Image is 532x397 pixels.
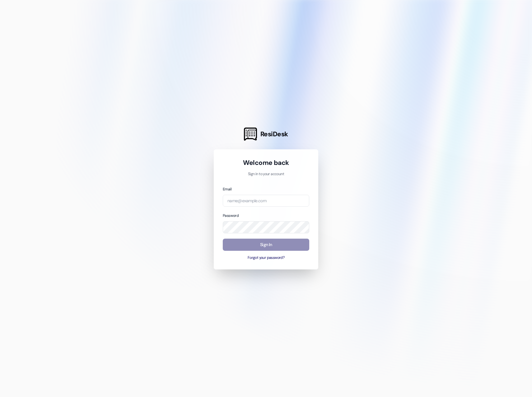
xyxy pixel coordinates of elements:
span: ResiDesk [260,130,288,138]
button: Sign In [223,239,309,251]
img: ResiDesk Logo [244,128,257,141]
h1: Welcome back [223,158,309,167]
button: Forgot your password? [223,255,309,261]
label: Password [223,213,239,218]
p: Sign in to your account [223,171,309,177]
label: Email [223,187,231,192]
input: name@example.com [223,195,309,207]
